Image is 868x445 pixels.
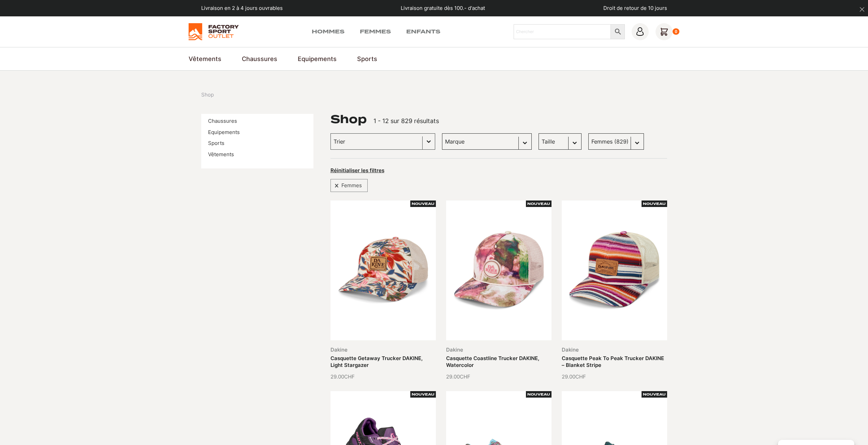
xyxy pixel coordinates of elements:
[330,114,367,125] h1: Shop
[330,167,384,174] button: Réinitialiser les filtres
[514,24,611,39] input: Chercher
[373,117,439,124] span: 1 - 12 sur 829 résultats
[357,54,377,63] a: Sports
[401,4,485,12] p: Livraison gratuite dès 100.- d'achat
[208,118,237,124] a: Chaussures
[208,151,234,158] a: Vêtements
[406,28,440,36] a: Enfants
[330,179,368,192] div: Femmes
[312,28,344,36] a: Hommes
[189,23,239,40] img: Factory Sport Outlet
[856,3,868,15] button: dismiss
[603,4,667,12] p: Droit de retour de 10 jours
[201,91,214,99] nav: breadcrumbs
[201,91,214,99] span: Shop
[334,137,420,146] input: Trier
[330,355,423,368] a: Casquette Getaway Trucker DAKINE, Light Stargazer
[339,181,365,190] span: Femmes
[189,54,221,63] a: Vêtements
[208,140,224,146] a: Sports
[446,355,539,368] a: Casquette Coastline Trucker DAKINE, Watercolor
[423,134,435,149] button: Basculer la liste
[208,129,240,135] a: Equipements
[298,54,337,63] a: Equipements
[201,4,283,12] p: Livraison en 2 à 4 jours ouvrables
[562,355,664,368] a: Casquette Peak To Peak Trucker DAKINE – Blanket Stripe
[242,54,277,63] a: Chaussures
[673,28,680,35] div: 0
[360,28,391,36] a: Femmes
